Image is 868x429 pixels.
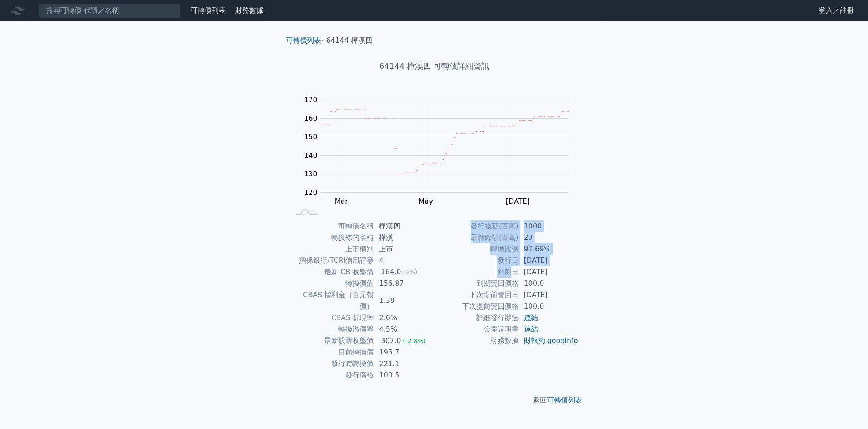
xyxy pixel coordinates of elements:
[289,232,374,243] td: 轉換標的名稱
[304,188,318,197] tspan: 120
[374,358,434,369] td: 221.1
[434,243,518,255] td: 轉換比例
[304,96,318,104] tspan: 170
[374,255,434,266] td: 4
[812,4,861,18] a: 登入／註冊
[505,197,529,205] tspan: [DATE]
[518,243,579,255] td: 97.69%
[518,301,579,312] td: 100.0
[191,6,226,15] a: 可轉債列表
[434,266,518,278] td: 到期日
[286,35,324,46] li: ›
[379,335,403,347] div: 307.0
[518,335,579,347] td: ,
[379,266,403,278] div: 164.0
[289,358,374,369] td: 發行時轉換價
[518,278,579,289] td: 100.0
[334,197,348,205] tspan: Mar
[374,369,434,381] td: 100.5
[39,3,180,18] input: 搜尋可轉債 代號／名稱
[289,289,374,312] td: CBAS 權利金（百元報價）
[279,395,589,406] p: 返回
[289,324,374,335] td: 轉換溢價率
[434,324,518,335] td: 公開說明書
[289,220,374,232] td: 可轉債名稱
[524,325,538,333] a: 連結
[434,220,518,232] td: 發行總額(百萬)
[304,133,318,141] tspan: 150
[824,387,868,429] div: 聊天小工具
[374,312,434,324] td: 2.6%
[304,114,318,123] tspan: 160
[434,232,518,243] td: 最新餘額(百萬)
[374,278,434,289] td: 156.87
[289,243,374,255] td: 上市櫃別
[434,312,518,324] td: 詳細發行辦法
[374,232,434,243] td: 樺漢
[524,313,538,322] a: 連結
[403,337,426,344] span: (-2.8%)
[304,151,318,160] tspan: 140
[326,35,372,46] li: 64144 樺漢四
[518,266,579,278] td: [DATE]
[374,347,434,358] td: 195.7
[518,232,579,243] td: 23
[434,301,518,312] td: 下次提前賣回價格
[235,6,263,15] a: 財務數據
[289,266,374,278] td: 最新 CB 收盤價
[418,197,433,205] tspan: May
[403,269,417,276] span: (0%)
[289,335,374,347] td: 最新股票收盤價
[374,324,434,335] td: 4.5%
[374,243,434,255] td: 上市
[434,289,518,301] td: 下次提前賣回日
[299,96,581,205] g: Chart
[434,278,518,289] td: 到期賣回價格
[518,289,579,301] td: [DATE]
[824,387,868,429] iframe: Chat Widget
[289,347,374,358] td: 目前轉換價
[518,220,579,232] td: 1000
[518,255,579,266] td: [DATE]
[279,60,589,72] h1: 64144 樺漢四 可轉債詳細資訊
[289,278,374,289] td: 轉換價值
[289,369,374,381] td: 發行價格
[547,336,578,345] a: goodinfo
[304,170,318,178] tspan: 130
[286,36,321,45] a: 可轉債列表
[374,220,434,232] td: 樺漢四
[524,336,545,345] a: 財報狗
[434,255,518,266] td: 發行日
[289,255,374,266] td: 擔保銀行/TCRI信用評等
[434,335,518,347] td: 財務數據
[547,396,582,404] a: 可轉債列表
[374,289,434,312] td: 1.39
[289,312,374,324] td: CBAS 折現率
